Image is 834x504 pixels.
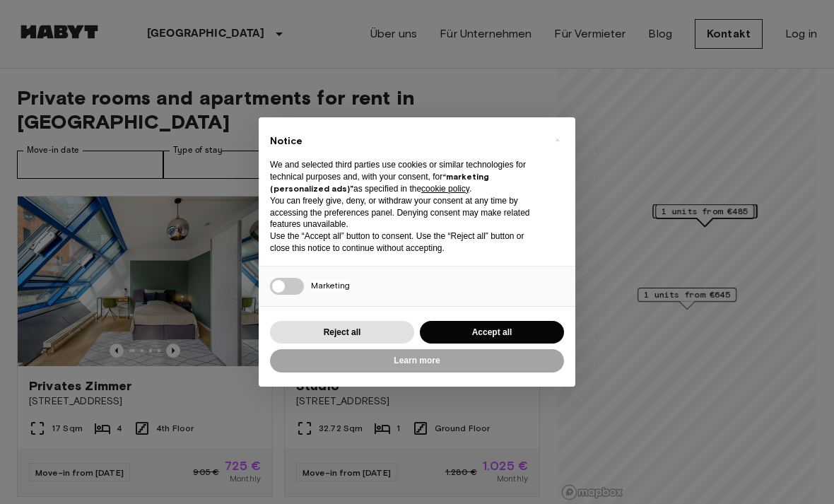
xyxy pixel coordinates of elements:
[421,184,469,194] a: cookie policy
[555,131,560,148] span: ×
[270,230,541,254] p: Use the “Accept all” button to consent. Use the “Reject all” button or close this notice to conti...
[270,171,489,194] strong: “marketing (personalized ads)”
[270,159,541,194] p: We and selected third parties use cookies or similar technologies for technical purposes and, wit...
[311,280,350,291] span: Marketing
[270,134,541,148] h2: Notice
[270,195,541,230] p: You can freely give, deny, or withdraw your consent at any time by accessing the preferences pane...
[270,321,414,344] button: Reject all
[420,321,564,344] button: Accept all
[270,349,564,373] button: Learn more
[546,129,568,151] button: Close this notice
